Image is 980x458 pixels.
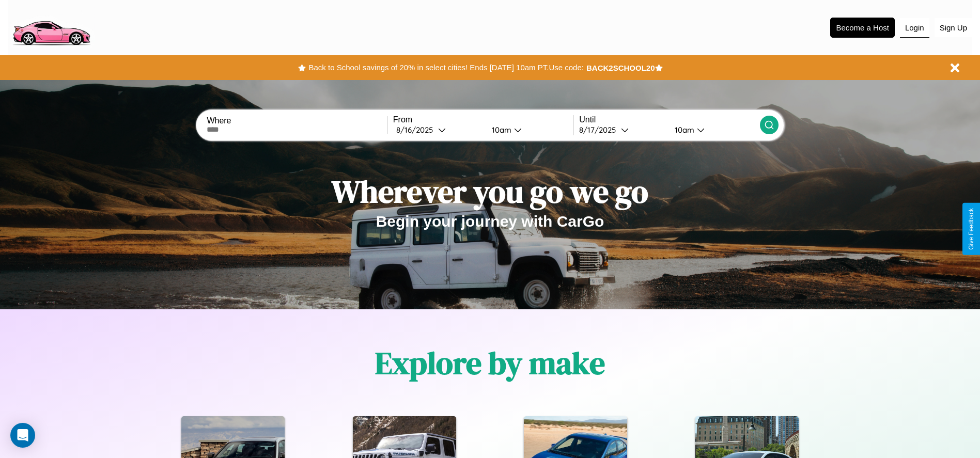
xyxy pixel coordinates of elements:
div: Give Feedback [968,208,975,250]
div: 8 / 16 / 2025 [396,125,438,135]
button: Login [900,18,929,38]
div: 10am [487,125,514,135]
label: Where [207,116,387,125]
b: BACK2SCHOOL20 [586,64,655,72]
img: logo [8,5,95,48]
button: Back to School savings of 20% in select cities! Ends [DATE] 10am PT.Use code: [306,60,586,75]
button: 10am [666,124,760,135]
div: 10am [670,125,697,135]
button: Become a Host [830,18,895,38]
div: Open Intercom Messenger [10,423,35,448]
label: Until [579,115,759,124]
button: Sign Up [935,18,972,37]
h1: Explore by make [375,342,605,384]
div: 8 / 17 / 2025 [579,125,621,135]
button: 8/16/2025 [393,124,484,135]
label: From [393,115,573,124]
button: 10am [484,124,574,135]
